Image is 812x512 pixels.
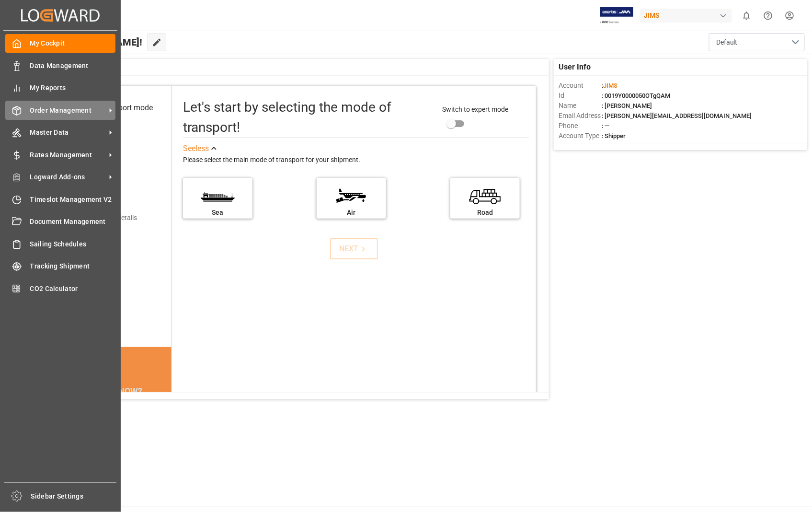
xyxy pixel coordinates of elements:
[5,212,115,231] a: Document Management
[5,79,115,97] a: My Reports
[559,81,602,91] span: Account
[5,234,115,253] a: Sailing Schedules
[30,38,116,48] span: My Cockpit
[602,102,652,109] span: : [PERSON_NAME]
[559,131,602,141] span: Account Type
[30,261,116,271] span: Tracking Shipment
[5,34,115,53] a: My Cockpit
[559,61,591,73] span: User Info
[5,279,115,298] a: CO2 Calculator
[330,238,378,259] button: NEXT
[600,7,633,24] img: Exertis%20JAM%20-%20Email%20Logo.jpg_1722504956.jpg
[30,239,116,249] span: Sailing Schedules
[5,190,115,209] a: Timeslot Management V2
[188,208,248,218] div: Sea
[5,257,115,276] a: Tracking Shipment
[602,132,626,140] span: : Shipper
[442,105,508,113] span: Switch to expert mode
[640,9,732,23] div: JIMS
[30,150,106,160] span: Rates Management
[30,172,106,182] span: Logward Add-ons
[559,101,602,111] span: Name
[559,91,602,101] span: Id
[30,128,106,138] span: Master Data
[30,61,116,71] span: Data Management
[5,56,115,75] a: Data Management
[30,217,116,227] span: Document Management
[559,111,602,121] span: Email Address
[183,97,433,138] div: Let's start by selecting the mode of transport!
[602,122,609,129] span: : —
[339,243,368,255] div: NEXT
[736,5,757,26] button: show 0 new notifications
[559,121,602,131] span: Phone
[602,92,670,99] span: : 0019Y0000050OTgQAM
[757,5,779,26] button: Help Center
[716,37,738,47] span: Default
[640,6,736,24] button: JIMS
[183,143,209,154] div: See less
[455,208,515,218] div: Road
[30,83,116,93] span: My Reports
[602,82,618,89] span: :
[321,208,381,218] div: Air
[31,491,117,501] span: Sidebar Settings
[30,284,116,294] span: CO2 Calculator
[709,33,805,51] button: open menu
[30,105,106,116] span: Order Management
[77,213,137,223] div: Add shipping details
[603,82,618,89] span: JIMS
[30,195,116,205] span: Timeslot Management V2
[602,112,752,119] span: : [PERSON_NAME][EMAIL_ADDRESS][DOMAIN_NAME]
[183,154,530,166] div: Please select the main mode of transport for your shipment.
